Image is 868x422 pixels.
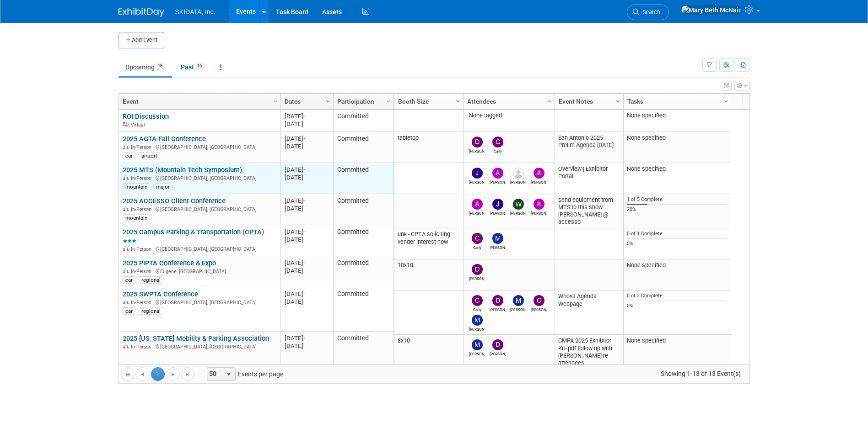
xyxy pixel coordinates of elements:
[472,233,483,244] img: Carly Jansen
[492,233,503,244] img: Malloy Pohrer
[467,112,551,119] div: None tagged
[337,94,388,109] a: Participation
[469,244,485,250] div: Carly Jansen
[131,246,154,252] span: In-Person
[151,367,165,381] span: 1
[123,205,276,213] div: [GEOGRAPHIC_DATA], [GEOGRAPHIC_DATA]
[124,371,131,378] span: Go to the first page
[531,306,547,312] div: Christopher Archer
[131,175,154,181] span: In-Person
[472,315,483,326] img: Michael Ball
[225,371,232,378] span: select
[394,259,463,290] td: 10x10
[555,335,623,370] td: CMPA-2025-Exhibitor-Kit-.pdf follow up with [PERSON_NAME] re attendees
[394,335,463,370] td: 8x10
[285,259,329,267] div: [DATE]
[285,342,329,350] div: [DATE]
[285,228,329,236] div: [DATE]
[627,241,728,247] div: 0%
[123,183,150,190] div: mountain
[139,371,146,378] span: Go to the previous page
[139,152,160,159] div: airport
[333,287,394,332] td: Committed
[119,58,172,76] a: Upcoming13
[467,94,549,109] a: Attendees
[469,326,485,332] div: Michael Ball
[469,179,485,185] div: John Keefe
[531,210,547,216] div: Andreas Kranabetter
[139,276,163,284] div: regional
[119,8,164,17] img: ExhibitDay
[285,166,329,174] div: [DATE]
[472,168,483,179] img: John Keefe
[169,371,177,378] span: Go to the next page
[123,259,216,267] a: 2025 PIPTA Conference & Expo
[510,306,526,312] div: Malloy Pohrer
[175,8,216,16] span: SKIDATA, Inc.
[492,199,503,210] img: John Keefe
[385,98,392,105] span: Column Settings
[119,32,164,48] button: Add Event
[531,179,547,185] div: Andreas Kranabetter
[555,194,623,229] td: send equipment from MTS to this show [PERSON_NAME] @ accesso
[123,298,276,306] div: [GEOGRAPHIC_DATA], [GEOGRAPHIC_DATA]
[490,350,506,356] div: Damon Kessler
[131,300,154,306] span: In-Person
[131,144,154,150] span: In-Person
[285,142,329,150] div: [DATE]
[398,94,457,109] a: Booth Size
[333,332,394,367] td: Committed
[123,343,276,350] div: [GEOGRAPHIC_DATA], [GEOGRAPHIC_DATA]
[285,135,329,142] div: [DATE]
[394,228,463,259] td: unk - CPTA soliciting vender interest now
[285,174,329,181] div: [DATE]
[123,166,242,174] a: 2025 MTS (Mountain Tech Symposium)
[615,98,622,105] span: Column Settings
[131,344,154,350] span: In-Person
[681,5,741,15] img: Mary Beth McNair
[123,269,129,273] img: In-Person Event
[472,339,483,350] img: Malloy Pohrer
[627,206,728,213] div: 20%
[639,9,660,16] span: Search
[303,290,305,297] span: -
[303,335,305,342] span: -
[534,295,545,306] img: Christopher Archer
[513,168,524,179] img: Michael Biron
[492,168,503,179] img: Andy Shenberger
[627,165,728,173] div: None specified
[123,144,129,149] img: In-Person Event
[285,298,329,306] div: [DATE]
[546,98,553,105] span: Column Settings
[555,132,623,163] td: San Antonio 2025 Prelim Agenda [DATE]
[627,231,728,237] div: 0 of 1 Complete
[123,143,276,151] div: [GEOGRAPHIC_DATA], [GEOGRAPHIC_DATA]
[123,206,129,211] img: In-Person Event
[123,344,129,348] img: In-Person Event
[123,122,129,127] img: Virtual Event
[545,94,555,107] a: Column Settings
[153,183,173,190] div: major
[492,295,503,306] img: Damon Kessler
[627,4,669,20] a: Search
[627,94,725,109] a: Tasks
[472,199,483,210] img: Andy Shenberger
[123,197,226,205] a: 2025 ACCESSO Client Conference
[184,371,191,378] span: Go to the last page
[195,367,292,381] span: Events per page
[627,134,728,142] div: None specified
[490,179,506,185] div: Andy Shenberger
[490,148,506,153] div: Carly Jansen
[303,166,305,173] span: -
[469,275,485,281] div: Damon Kessler
[123,334,269,343] a: 2025 [US_STATE] Mobility & Parking Association
[472,137,483,148] img: Damon Kessler
[469,306,485,312] div: Carly Jansen
[303,228,305,235] span: -
[123,174,276,182] div: [GEOGRAPHIC_DATA], [GEOGRAPHIC_DATA]
[121,367,135,381] a: Go to the first page
[469,148,485,153] div: Damon Kessler
[490,306,506,312] div: Damon Kessler
[492,137,503,148] img: Carly Jansen
[454,98,462,105] span: Column Settings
